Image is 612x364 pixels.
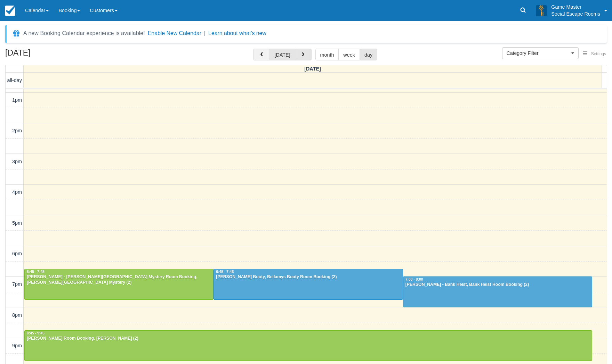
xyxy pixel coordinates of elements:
[304,66,321,72] span: [DATE]
[26,336,590,341] div: [PERSON_NAME] Room Booking, [PERSON_NAME] (2)
[12,128,22,133] span: 2pm
[214,269,403,299] a: 6:45 - 7:45[PERSON_NAME] Booty, Bellamys Booty Room Booking (2)
[403,276,592,307] a: 7:00 - 8:00[PERSON_NAME] - Bank Heist, Bank Heist Room Booking (2)
[269,49,295,60] button: [DATE]
[12,189,22,195] span: 4pm
[26,274,211,286] div: [PERSON_NAME] - [PERSON_NAME][GEOGRAPHIC_DATA] Mystery Room Booking, [PERSON_NAME][GEOGRAPHIC_DAT...
[23,29,145,38] div: A new Booking Calendar experience is available!
[7,77,22,83] span: all-day
[12,220,22,226] span: 5pm
[536,5,547,16] img: A3
[5,49,93,61] h2: [DATE]
[27,331,45,335] span: 8:45 - 9:45
[315,49,339,60] button: month
[338,49,360,60] button: week
[507,50,570,57] span: Category Filter
[360,49,377,60] button: day
[551,3,600,10] p: Game Master
[405,282,590,288] div: [PERSON_NAME] - Bank Heist, Bank Heist Room Booking (2)
[12,312,22,318] span: 8pm
[591,51,606,56] span: Settings
[405,278,423,281] span: 7:00 - 8:00
[208,30,266,36] a: Learn about what's new
[204,30,206,36] span: |
[24,330,592,361] a: 8:45 - 9:45[PERSON_NAME] Room Booking, [PERSON_NAME] (2)
[12,159,22,164] span: 3pm
[502,47,579,59] button: Category Filter
[5,6,15,16] img: checkfront-main-nav-mini-logo.png
[551,10,600,17] p: Social Escape Rooms
[216,274,401,280] div: [PERSON_NAME] Booty, Bellamys Booty Room Booking (2)
[216,270,234,274] span: 6:45 - 7:45
[579,49,610,59] button: Settings
[148,30,201,37] button: Enable New Calendar
[12,281,22,287] span: 7pm
[12,251,22,256] span: 6pm
[24,269,214,299] a: 6:45 - 7:45[PERSON_NAME] - [PERSON_NAME][GEOGRAPHIC_DATA] Mystery Room Booking, [PERSON_NAME][GEO...
[12,343,22,348] span: 9pm
[12,97,22,103] span: 1pm
[27,270,45,274] span: 6:45 - 7:45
